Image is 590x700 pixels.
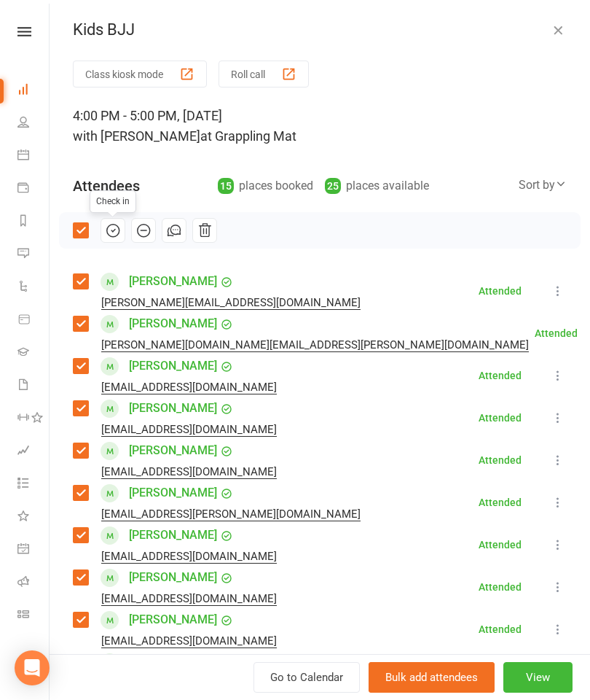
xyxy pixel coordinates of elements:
[17,534,50,567] a: General attendance kiosk mode
[15,650,50,685] div: Open Intercom Messenger
[479,540,522,550] div: Attended
[129,524,217,547] a: [PERSON_NAME]
[17,501,50,534] a: What's New
[73,128,200,144] span: with [PERSON_NAME]
[519,176,567,195] div: Sort by
[369,662,495,693] button: Bulk add attendees
[17,567,50,599] a: Roll call kiosk mode
[218,178,234,194] div: 15
[129,566,217,589] a: [PERSON_NAME]
[17,140,50,173] a: Calendar
[200,128,296,144] span: at Grappling Mat
[17,599,50,632] a: Class kiosk mode
[129,270,217,293] a: [PERSON_NAME]
[253,662,360,693] a: Go to Calendar
[17,435,50,468] a: Assessments
[50,20,590,39] div: Kids BJJ
[479,413,522,423] div: Attended
[129,650,217,674] a: [PERSON_NAME]
[129,312,217,335] a: [PERSON_NAME]
[325,178,341,194] div: 25
[73,176,140,196] div: Attendees
[535,328,578,338] div: Attended
[219,61,309,87] button: Roll call
[17,74,50,107] a: Dashboard
[479,286,522,296] div: Attended
[479,624,522,634] div: Attended
[129,354,217,378] a: [PERSON_NAME]
[479,497,522,507] div: Attended
[17,173,50,206] a: Payments
[73,106,567,147] div: 4:00 PM - 5:00 PM, [DATE]
[90,190,136,213] div: Check in
[129,608,217,631] a: [PERSON_NAME]
[325,176,429,196] div: places available
[503,662,573,693] button: View
[17,206,50,238] a: Reports
[479,455,522,465] div: Attended
[129,397,217,420] a: [PERSON_NAME]
[73,61,207,87] button: Class kiosk mode
[218,176,313,196] div: places booked
[479,370,522,381] div: Attended
[129,481,217,505] a: [PERSON_NAME]
[17,304,50,337] a: Product Sales
[479,582,522,592] div: Attended
[17,107,50,140] a: People
[129,439,217,462] a: [PERSON_NAME]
